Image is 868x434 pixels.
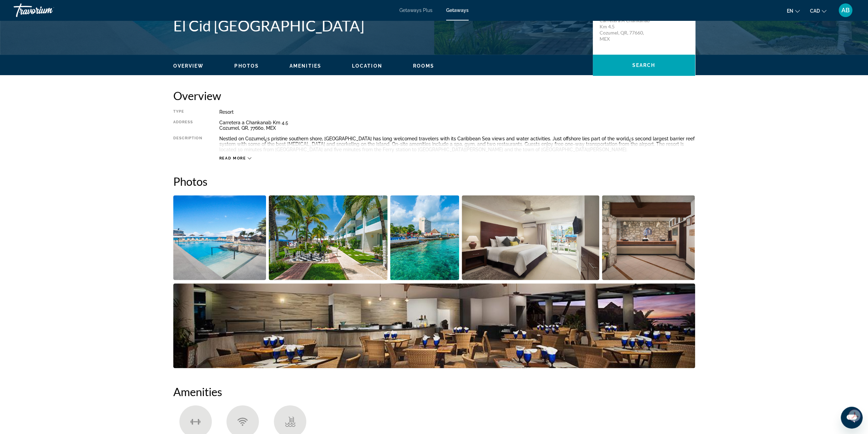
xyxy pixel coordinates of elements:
[219,156,246,160] span: Read more
[290,63,321,69] button: Amenities
[632,62,656,68] span: Search
[837,3,854,17] button: User Menu
[219,156,252,161] button: Read more
[446,8,469,13] a: Getaways
[173,174,695,188] h2: Photos
[173,89,695,102] h2: Overview
[390,195,459,280] button: Open full-screen image slider
[787,6,800,16] button: Change language
[173,195,266,280] button: Open full-screen image slider
[234,63,259,69] button: Photos
[841,407,863,429] iframe: Button to launch messaging window
[173,63,204,69] button: Overview
[787,8,793,14] span: en
[593,55,695,76] button: Search
[269,195,387,280] button: Open full-screen image slider
[219,109,695,115] div: Resort
[173,109,202,115] div: Type
[810,8,820,14] span: CAD
[173,136,202,152] div: Description
[173,385,695,398] h2: Amenities
[14,1,82,19] a: Travorium
[600,17,654,42] p: Carretera a Chankanab Km 4.5 Cozumel, QR, 77660, MEX
[173,120,202,131] div: Address
[810,6,826,16] button: Change currency
[173,283,695,368] button: Open full-screen image slider
[413,63,435,69] button: Rooms
[462,195,599,280] button: Open full-screen image slider
[173,17,586,34] h1: El Cid [GEOGRAPHIC_DATA]
[602,195,695,280] button: Open full-screen image slider
[219,120,695,131] div: Carretera a Chankanab Km 4.5 Cozumel, QR, 77660, MEX
[841,7,850,14] span: AB
[399,8,432,13] a: Getaways Plus
[219,136,695,152] div: Nestled on Cozumel¿s pristine southern shore, [GEOGRAPHIC_DATA] has long welcomed travelers with ...
[352,63,382,69] button: Location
